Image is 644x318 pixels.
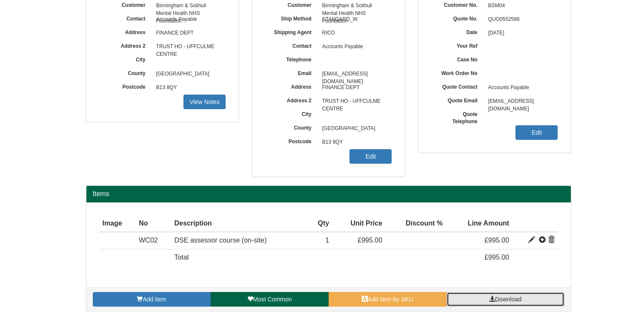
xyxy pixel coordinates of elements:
[368,296,413,303] span: Add item by SKU
[495,296,521,303] span: Download
[431,108,484,125] label: Quote Telephone
[265,67,318,77] label: Email
[265,136,318,145] label: Postcode
[171,215,307,232] th: Description
[171,249,307,266] td: Total
[253,296,292,303] span: Most Common
[318,136,392,149] span: B13 8QY
[152,13,226,26] span: Accounts Payable
[174,237,266,244] span: DSE assessor course (on-site)
[318,122,392,136] span: [GEOGRAPHIC_DATA]
[318,40,392,54] span: Accounts Payable
[265,122,318,132] label: County
[484,95,558,108] span: [EMAIL_ADDRESS][DOMAIN_NAME]
[431,40,484,50] label: Your Ref
[135,215,171,232] th: No
[265,81,318,91] label: Address
[484,13,558,26] span: QUO0552586
[446,215,512,232] th: Line Amount
[447,292,564,306] a: Download
[265,13,318,23] label: Ship Method
[431,81,484,91] label: Quote Contact
[265,40,318,50] label: Contact
[431,67,484,77] label: Work Order No
[152,26,226,40] span: FINANCE DEPT
[265,54,318,64] label: Telephone
[431,26,484,36] label: Date
[515,125,558,140] a: Edit
[99,67,152,77] label: County
[93,190,564,198] h2: Items
[318,81,392,95] span: FINANCE DEPT
[307,215,332,232] th: Qty
[99,13,152,23] label: Contact
[325,237,329,244] span: 1
[358,237,382,244] span: £995.00
[484,81,558,95] span: Accounts Payable
[99,26,152,36] label: Address
[99,54,152,64] label: City
[135,232,171,249] td: WC02
[152,67,226,81] span: [GEOGRAPHIC_DATA]
[318,26,392,40] span: RICO
[431,13,484,23] label: Quote No.
[386,215,446,232] th: Discount %
[152,40,226,54] span: TRUST HO - UFFCULME CENTRE
[99,40,152,50] label: Address 2
[265,108,318,118] label: City
[484,26,558,40] span: [DATE]
[183,95,226,109] a: View Notes
[318,67,392,81] span: [EMAIL_ADDRESS][DOMAIN_NAME]
[431,95,484,104] label: Quote Email
[349,149,392,164] a: Edit
[265,26,318,36] label: Shipping Agent
[318,13,392,26] span: STANDARD_W
[152,81,226,95] span: B13 8QY
[99,81,152,91] label: Postcode
[332,215,386,232] th: Unit Price
[99,215,136,232] th: Image
[318,95,392,108] span: TRUST HO - UFFCULME CENTRE
[484,254,509,261] span: £995.00
[431,54,484,64] label: Case No
[484,237,509,244] span: £995.00
[143,296,166,303] span: Add item
[265,95,318,104] label: Address 2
